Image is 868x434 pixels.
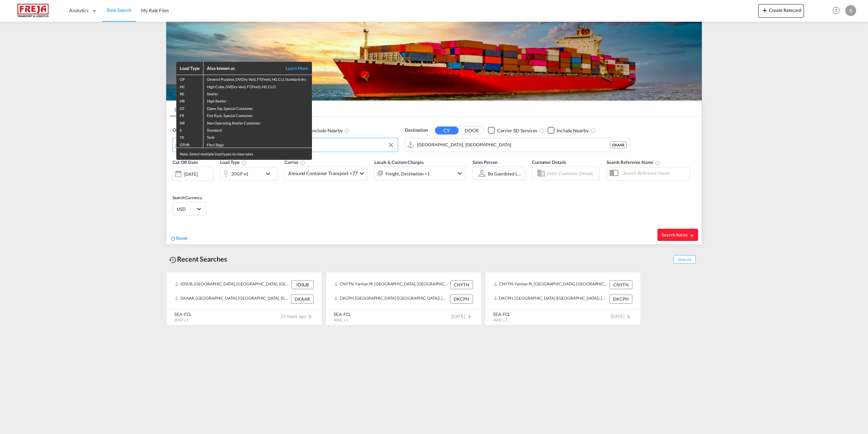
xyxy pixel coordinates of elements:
td: High Reefer [203,97,312,104]
td: HR [176,97,203,104]
td: Non Operating Reefer Container [203,119,312,126]
td: NR [176,119,203,126]
td: HC [176,82,203,90]
td: RE [176,90,203,97]
div: Also known as [207,65,278,71]
td: Flat Rack, Special Container [203,111,312,118]
td: GP [176,75,203,82]
td: OT [176,104,203,111]
td: FR [176,111,203,118]
th: Load Type [176,62,203,75]
td: General Purpose, DV(Dry Van), FT(Feet), H0, CLI, Standard dry [203,75,312,82]
td: Tank [203,133,312,140]
td: S [176,126,203,133]
div: Note: Select multiple load types to view rates [176,148,312,160]
td: OTHR [176,140,203,148]
td: Reefer [203,90,312,97]
td: High Cube, DV(Dry Van), FT(Feet), H0, CLO [203,82,312,90]
td: TK [176,133,203,140]
td: Flexi Bags [203,140,312,148]
td: Open Top, Special Container [203,104,312,111]
td: Standard [203,126,312,133]
a: Learn More [278,65,309,71]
